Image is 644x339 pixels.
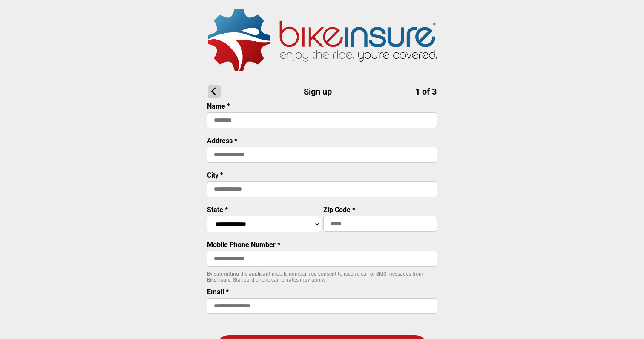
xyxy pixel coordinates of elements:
h1: Sign up [208,85,437,98]
label: Zip Code * [323,206,355,214]
p: By submitting the applicant mobile number, you consent to receive call or SMS messages from BikeI... [207,271,437,283]
label: Email * [207,288,229,296]
label: Mobile Phone Number * [207,241,280,249]
span: 1 of 3 [415,86,437,97]
label: Address * [207,137,237,145]
label: State * [207,206,228,214]
label: Name * [207,102,230,110]
label: City * [207,171,223,179]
